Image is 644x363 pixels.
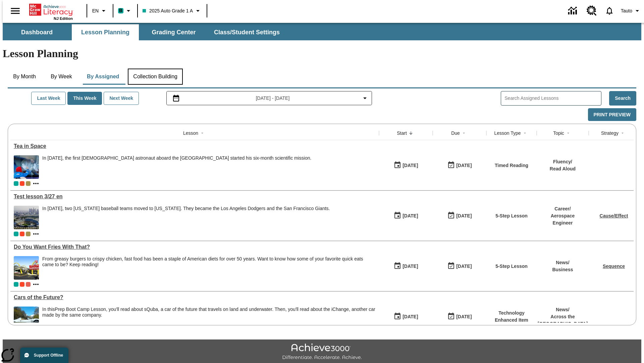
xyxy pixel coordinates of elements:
[14,294,376,300] a: Cars of the Future? , Lessons
[21,29,53,36] span: Dashboard
[92,7,99,14] span: EN
[552,259,573,266] p: News /
[540,205,585,212] p: Career /
[42,206,330,229] div: In 1958, two New York baseball teams moved to California. They became the Los Angeles Dodgers and...
[550,165,576,172] p: Read Aloud
[553,130,564,136] div: Topic
[29,3,73,16] a: Home
[445,209,474,222] button: 07/31/26: Last day the lesson can be accessed
[14,244,376,250] div: Do You Want Fries With That?
[14,194,376,200] a: Test lesson 3/27 en, Lessons
[45,69,78,85] button: By Week
[29,2,73,21] div: Home
[42,307,375,318] testabrev: Prep Boot Camp Lesson, you'll read about sQuba, a car of the future that travels on land and unde...
[14,256,39,280] img: One of the first McDonald's stores, with the iconic red sign and golden arches.
[183,130,198,136] div: Lesson
[495,162,528,169] p: Timed Reading
[456,212,472,220] div: [DATE]
[104,92,139,105] button: Next Week
[618,5,644,17] button: Profile/Settings
[89,5,111,17] button: Language: EN, Select a language
[564,2,583,20] a: Data Center
[445,310,474,323] button: 08/01/26: Last day the lesson can be accessed
[26,232,31,236] div: 2025 Auto Grade 1
[14,232,18,236] div: Current Class
[603,264,625,269] a: Sequence
[26,181,31,186] div: 2025 Auto Grade 1
[583,2,601,20] a: Resource Center, Will open in new tab
[42,155,311,179] div: In December 2015, the first British astronaut aboard the International Space Station started his ...
[198,129,206,137] button: Sort
[20,181,24,186] div: Test 1
[495,263,528,270] p: 5-Step Lesson
[20,282,24,287] div: Test 1
[391,209,420,222] button: 07/21/25: First time the lesson was available
[20,348,68,363] button: Support Offline
[540,212,585,227] p: Aerospace Engineer
[214,29,280,36] span: Class/Student Settings
[521,129,529,137] button: Sort
[619,129,627,137] button: Sort
[34,353,63,358] span: Support Offline
[445,260,474,273] button: 07/20/26: Last day the lesson can be accessed
[402,212,418,220] div: [DATE]
[26,282,31,287] div: OL 2025 Auto Grade 2
[538,306,588,313] p: News /
[402,313,418,321] div: [DATE]
[397,130,407,136] div: Start
[552,266,573,273] p: Business
[8,69,41,85] button: By Month
[42,307,376,330] div: In this Prep Boot Camp Lesson, you'll read about sQuba, a car of the future that travels on land ...
[42,256,376,268] div: From greasy burgers to crispy chicken, fast food has been a staple of American diets for over 50 ...
[5,1,25,21] button: Open side menu
[20,232,24,236] div: Test 1
[32,230,40,238] button: Show more classes
[391,310,420,323] button: 07/01/25: First time the lesson was available
[490,310,533,324] p: Technology Enhanced Item
[402,161,418,170] div: [DATE]
[3,23,641,40] div: SubNavbar
[32,280,40,288] button: Show more classes
[601,2,618,19] a: Notifications
[609,91,636,106] button: Search
[3,47,641,60] h1: Lesson Planning
[140,5,205,17] button: Class: 2025 Auto Grade 1 A, Select your class
[256,95,290,102] span: [DATE] - [DATE]
[14,155,39,179] img: An astronaut, the first from the United Kingdom to travel to the International Space Station, wav...
[14,294,376,300] div: Cars of the Future?
[82,69,124,85] button: By Assigned
[143,7,193,14] span: 2025 Auto Grade 1 A
[402,262,418,271] div: [DATE]
[451,130,460,136] div: Due
[152,29,196,36] span: Grading Center
[67,92,102,105] button: This Week
[42,206,330,211] div: In [DATE], two [US_STATE] baseball teams moved to [US_STATE]. They became the Los Angeles Dodgers...
[119,6,122,15] span: B
[14,244,376,250] a: Do You Want Fries With That?, Lessons
[361,94,369,102] svg: Collapse Date Range Filter
[81,29,129,36] span: Lesson Planning
[42,256,376,280] div: From greasy burgers to crispy chicken, fast food has been a staple of American diets for over 50 ...
[14,181,18,186] span: Current Class
[601,130,619,136] div: Strategy
[456,161,472,170] div: [DATE]
[115,5,135,17] button: Boost Class color is teal. Change class color
[407,129,415,137] button: Sort
[391,260,420,273] button: 07/14/25: First time the lesson was available
[14,282,18,287] div: Current Class
[538,313,588,327] p: Across the [GEOGRAPHIC_DATA]
[169,94,369,102] button: Select the date range menu item
[456,262,472,271] div: [DATE]
[621,7,632,14] span: Tauto
[282,344,362,361] img: Achieve3000 Differentiate Accelerate Achieve
[14,307,39,330] img: High-tech automobile treading water.
[209,24,285,40] button: Class/Student Settings
[3,24,70,40] button: Dashboard
[32,179,40,188] button: Show more classes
